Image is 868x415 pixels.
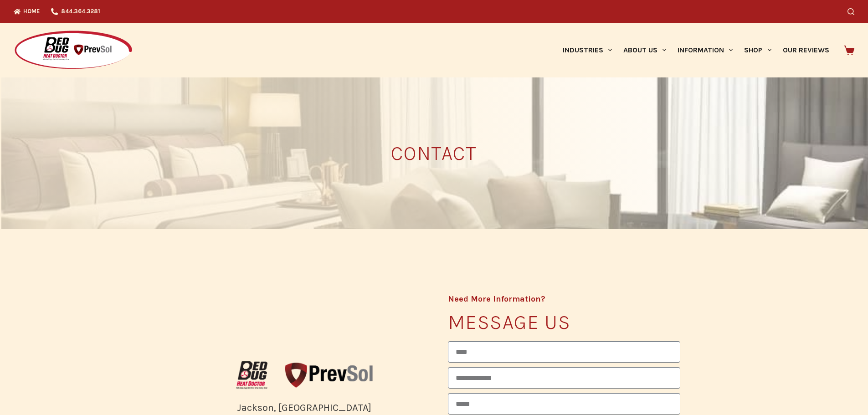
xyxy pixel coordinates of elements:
h4: Need More Information? [448,295,680,303]
a: Information [672,23,739,77]
nav: Primary [557,23,835,77]
img: Prevsol/Bed Bug Heat Doctor [14,30,133,71]
a: Industries [557,23,617,77]
h3: CONTACT [188,143,680,163]
a: Our Reviews [777,23,835,77]
button: Search [847,8,854,15]
a: About Us [617,23,672,77]
a: Shop [739,23,777,77]
h3: Message us [448,312,680,332]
